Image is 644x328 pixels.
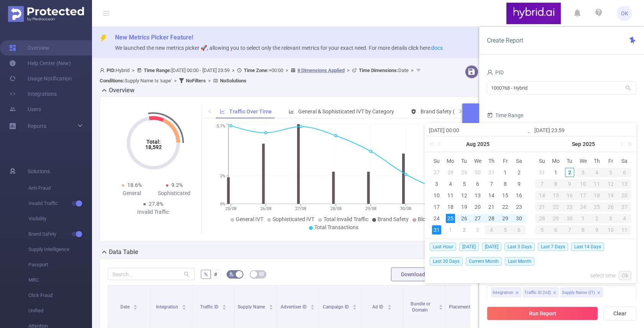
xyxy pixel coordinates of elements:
[590,168,604,177] div: 4
[111,189,153,197] div: General
[429,126,527,135] input: Start date
[560,287,603,297] li: Supply Name (l1)
[107,67,116,73] b: PID:
[359,67,409,73] span: Date
[514,168,524,177] div: 2
[563,178,577,190] td: September 9, 2025
[432,168,441,177] div: 27
[619,271,631,280] a: Ok
[604,214,618,223] div: 3
[549,191,563,200] div: 15
[244,67,269,73] b: Time Zone:
[577,155,590,167] th: Wed
[9,56,71,71] a: Help Center (New)
[563,224,577,236] td: October 7, 2025
[512,167,526,178] td: August 2, 2025
[485,224,498,236] td: September 4, 2025
[115,45,443,51] span: We launched the new metrics picker 🚀, allowing you to select only the relevant metrics for your e...
[535,213,549,224] td: September 28, 2025
[512,213,526,224] td: August 30, 2025
[460,225,469,235] div: 2
[444,224,457,236] td: September 1, 2025
[604,178,618,190] td: September 12, 2025
[230,67,237,73] span: >
[471,178,485,190] td: August 6, 2025
[9,40,49,56] a: Overview
[604,179,618,189] div: 12
[604,191,618,200] div: 19
[535,191,549,200] div: 14
[563,190,577,201] td: September 16, 2025
[430,167,444,178] td: July 27, 2025
[487,191,496,200] div: 14
[236,216,263,222] span: General IVT
[549,225,563,235] div: 6
[8,6,84,22] img: Protected Media
[28,257,92,272] span: Passport
[457,157,471,164] span: Tu
[9,71,72,86] a: Usage Notification
[430,190,444,201] td: August 10, 2025
[409,67,416,73] span: >
[28,123,46,129] span: Reports
[618,157,631,164] span: Sa
[618,190,631,201] td: September 20, 2025
[130,67,137,73] span: >
[473,191,482,200] div: 13
[501,168,510,177] div: 1
[577,179,590,189] div: 10
[432,214,441,223] div: 24
[590,268,616,283] a: select time
[28,196,92,211] span: Invalid Traffic
[487,202,496,212] div: 21
[109,86,135,95] h2: Overview
[460,168,469,177] div: 29
[604,225,618,235] div: 10
[549,178,563,190] td: September 8, 2025
[535,178,549,190] td: September 7, 2025
[549,167,563,178] td: September 1, 2025
[144,67,171,73] b: Time Range:
[259,272,264,276] i: icon: table
[577,225,590,235] div: 8
[514,214,524,223] div: 30
[498,225,512,235] div: 5
[100,78,172,84] span: Supply Name Is 'sape'
[359,67,398,73] b: Time Dimensions :
[590,178,604,190] td: September 11, 2025
[623,136,633,152] a: Next year (Control + right)
[590,167,604,178] td: September 4, 2025
[465,136,476,152] a: Aug
[618,167,631,178] td: September 6, 2025
[512,225,526,235] div: 6
[457,190,471,201] td: August 12, 2025
[549,201,563,213] td: September 22, 2025
[460,179,469,189] div: 5
[514,179,524,189] div: 9
[590,214,604,223] div: 2
[590,179,604,189] div: 11
[618,213,631,224] td: October 4, 2025
[460,191,469,200] div: 12
[471,213,485,224] td: August 27, 2025
[330,206,341,211] tspan: 28/08
[295,206,306,211] tspan: 27/08
[537,168,547,177] div: 31
[229,272,234,276] i: icon: bg-colors
[618,136,625,152] a: Next month (PageDown)
[485,201,498,213] td: August 21, 2025
[512,178,526,190] td: August 9, 2025
[273,216,314,222] span: Sophisticated IVT
[444,155,457,167] th: Mon
[471,157,485,164] span: We
[229,108,272,115] span: Traffic Over Time
[345,67,352,73] span: >
[289,109,294,114] i: icon: bar-chart
[145,144,161,150] tspan: 18,592
[618,201,631,213] td: September 27, 2025
[523,287,559,297] li: Traffic ID (tid)
[563,225,577,235] div: 7
[621,6,628,21] span: OK
[446,191,455,200] div: 11
[535,155,549,167] th: Sun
